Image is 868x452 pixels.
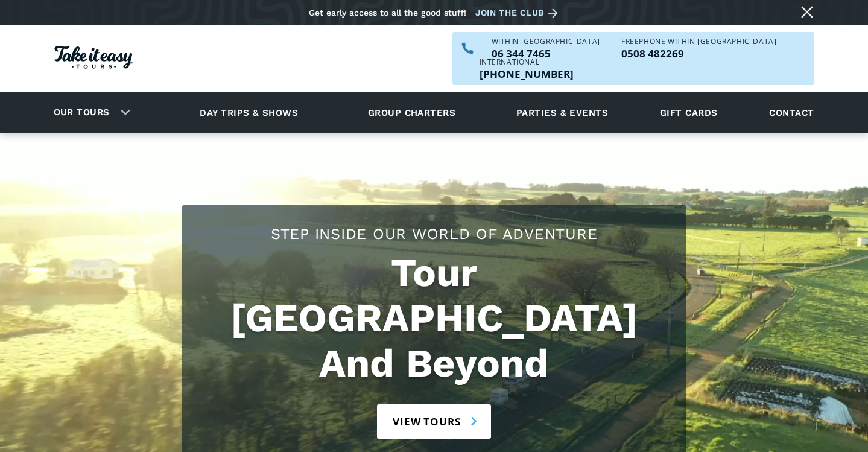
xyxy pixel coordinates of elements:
[480,59,574,66] div: International
[621,48,776,59] a: Call us freephone within NZ on 0508482269
[480,69,574,79] p: [PHONE_NUMBER]
[492,48,600,59] a: Call us within NZ on 063447465
[377,404,491,439] a: View tours
[194,223,674,244] h2: Step Inside Our World Of Adventure
[353,96,470,129] a: Group charters
[45,98,119,127] a: Our tours
[492,38,600,45] div: WITHIN [GEOGRAPHIC_DATA]
[194,250,674,386] h1: Tour [GEOGRAPHIC_DATA] And Beyond
[185,96,313,129] a: Day trips & shows
[621,48,776,59] p: 0508 482269
[39,96,140,129] div: Our tours
[621,38,776,45] div: Freephone WITHIN [GEOGRAPHIC_DATA]
[797,2,817,22] a: Close message
[510,96,614,129] a: Parties & events
[492,48,600,59] p: 06 344 7465
[480,69,574,79] a: Call us outside of NZ on +6463447465
[475,5,562,21] a: Join the club
[763,96,820,129] a: Contact
[54,46,133,69] img: Take it easy Tours logo
[309,8,466,18] div: Get early access to all the good stuff!
[54,40,133,78] a: Homepage
[654,96,724,129] a: Gift cards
